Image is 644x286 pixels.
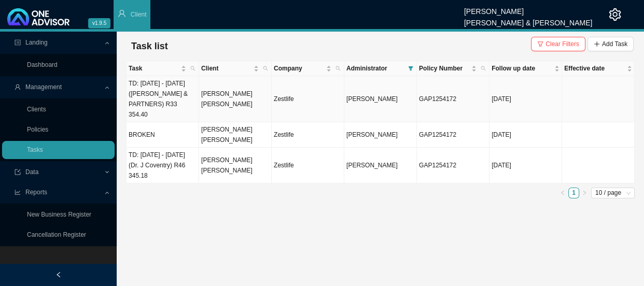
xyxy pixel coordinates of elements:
th: Effective date [562,61,635,76]
span: v1.9.5 [88,18,110,28]
span: [PERSON_NAME] [346,131,398,138]
td: BROKEN [127,122,199,148]
span: filter [537,41,543,47]
span: search [481,66,486,71]
th: Policy Number [417,61,489,76]
span: Data [25,168,38,176]
span: Landing [25,39,48,46]
span: line-chart [15,189,21,195]
span: setting [609,8,621,21]
a: Dashboard [27,61,58,68]
td: Zestlife [272,148,344,183]
td: [PERSON_NAME] [PERSON_NAME] [199,76,272,122]
li: Previous Page [557,188,568,198]
a: Policies [27,126,48,133]
span: search [333,61,343,76]
a: 1 [569,188,579,198]
div: [PERSON_NAME] & [PERSON_NAME] [464,14,592,25]
td: TD: [DATE] - [DATE] ([PERSON_NAME] & PARTNERS) R33 354.40 [127,76,199,122]
div: [PERSON_NAME] [464,3,592,14]
span: Management [25,83,62,91]
td: [DATE] [489,122,562,148]
button: Clear Filters [531,37,585,51]
td: [DATE] [489,76,562,122]
span: Administrator [346,63,404,74]
span: Effective date [564,63,625,74]
span: import [15,169,21,175]
th: Company [272,61,344,76]
span: search [190,66,195,71]
span: 10 / page [595,188,631,198]
span: Add Task [602,39,627,49]
td: [DATE] [489,148,562,183]
td: GAP1254172 [417,76,489,122]
span: Task list [131,41,168,51]
span: Policy Number [419,63,469,74]
td: TD: [DATE] - [DATE] (Dr. J Coventry) R46 345.18 [127,148,199,183]
th: Task [127,61,199,76]
span: Follow up date [492,63,552,74]
a: Cancellation Register [27,231,86,238]
td: [PERSON_NAME] [PERSON_NAME] [199,122,272,148]
a: Tasks [27,146,43,153]
span: Client [131,11,147,18]
button: Add Task [587,37,634,51]
a: Clients [27,106,46,113]
th: Follow up date [489,61,562,76]
span: search [261,61,270,76]
span: Task [129,63,179,74]
button: right [579,188,590,198]
td: GAP1254172 [417,148,489,183]
span: search [188,61,198,76]
td: Zestlife [272,122,344,148]
li: Next Page [579,188,590,198]
span: Reports [25,189,47,196]
img: 2df55531c6924b55f21c4cf5d4484680-logo-light.svg [7,8,69,25]
span: left [55,271,62,278]
td: [PERSON_NAME] [PERSON_NAME] [199,148,272,183]
button: left [557,188,568,198]
span: search [263,66,268,71]
span: user [15,84,21,90]
span: profile [15,39,21,46]
td: GAP1254172 [417,122,489,148]
span: user [118,9,126,18]
span: [PERSON_NAME] [346,95,398,103]
span: search [335,66,341,71]
span: [PERSON_NAME] [346,162,398,169]
span: filter [408,66,413,71]
span: left [560,190,565,195]
span: Company [274,63,324,74]
th: Client [199,61,272,76]
span: plus [594,41,600,47]
span: Clear Filters [545,39,579,49]
span: search [479,61,488,76]
a: New Business Register [27,211,91,218]
td: Zestlife [272,76,344,122]
span: right [582,190,587,195]
span: Client [201,63,251,74]
div: Page Size [591,188,635,198]
span: filter [406,61,415,76]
